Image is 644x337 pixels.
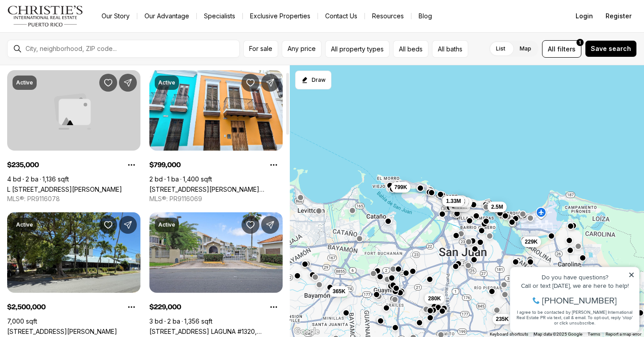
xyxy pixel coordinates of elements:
button: Save Property: 120 AVE. LAGUNA #1320 [241,216,259,234]
label: List [489,41,513,57]
button: 1.29M [450,197,472,207]
button: Share Property [119,216,137,234]
p: Active [16,221,33,228]
button: Save Property: 271 CALLE DE LA LUNA #3F [241,74,259,92]
span: 1.33M [446,197,461,204]
span: I agree to be contacted by [PERSON_NAME] International Real Estate PR via text, call & email. To ... [11,55,127,72]
button: Contact Us [318,10,364,22]
p: Active [158,221,175,228]
button: Share Property [261,74,279,92]
button: Allfilters1 [542,40,581,58]
button: Share Property [261,216,279,234]
button: Share Property [119,74,137,92]
span: 2.5M [491,203,503,211]
div: Do you have questions? [9,20,129,26]
a: L 13 VENUS GARDENS, SAN JUAN PR, 00901 [7,185,122,193]
a: Exclusive Properties [243,10,318,22]
a: Resources [365,10,411,22]
span: Register [606,13,631,20]
a: 271 CALLE DE LA LUNA #3F, SAN JUAN PR, 00901 [149,185,283,193]
span: 365K [333,287,346,295]
span: Any price [288,45,316,52]
button: Save search [585,40,637,57]
p: Active [16,79,33,86]
button: 365K [329,286,349,296]
a: Our Advantage [137,10,196,22]
button: Login [570,7,598,25]
a: Blog [411,10,439,22]
span: filters [557,44,576,54]
button: 1.81M [447,196,469,207]
span: 2.58M [452,202,467,210]
span: [PHONE_NUMBER] [37,42,111,51]
button: Property options [123,156,140,174]
button: 1.33M [442,195,464,206]
button: 280K [424,293,445,304]
button: 2.5M [487,202,507,212]
button: Any price [282,40,322,58]
button: All property types [325,40,390,58]
img: logo [7,5,84,27]
button: All beds [393,40,428,58]
button: For sale [243,40,278,58]
a: 33 & 35 CAOBA, SAN JUAN PR, 00913 [7,328,117,335]
button: Start drawing [295,71,331,89]
a: 120 AVE. LAGUNA #1320, CAROLINA PR, 00979 [149,328,283,335]
label: Map [513,41,538,57]
button: All baths [432,40,468,58]
button: Register [600,7,637,25]
a: Specialists [197,10,242,22]
span: 799K [394,183,407,190]
button: Save Property: L 13 VENUS GARDENS [99,74,117,92]
button: Property options [123,298,140,316]
a: Our Story [94,10,137,22]
button: Save Property: 33 & 35 CAOBA [99,216,117,234]
button: 799K [391,181,411,192]
p: Active [158,79,175,86]
span: 235K [496,315,509,322]
button: 2.58M [449,201,470,211]
div: Call or text [DATE], we are here to help! [9,29,129,35]
span: For sale [249,45,272,52]
button: 235K [492,313,513,324]
span: 229K [525,238,538,245]
button: Property options [265,298,283,316]
button: Property options [265,156,283,174]
span: All [548,44,555,54]
button: 3M [453,195,468,206]
span: Save search [591,45,631,52]
span: Login [576,13,593,20]
button: 229K [521,236,542,247]
span: 280K [428,295,441,302]
span: 1 [579,39,581,46]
